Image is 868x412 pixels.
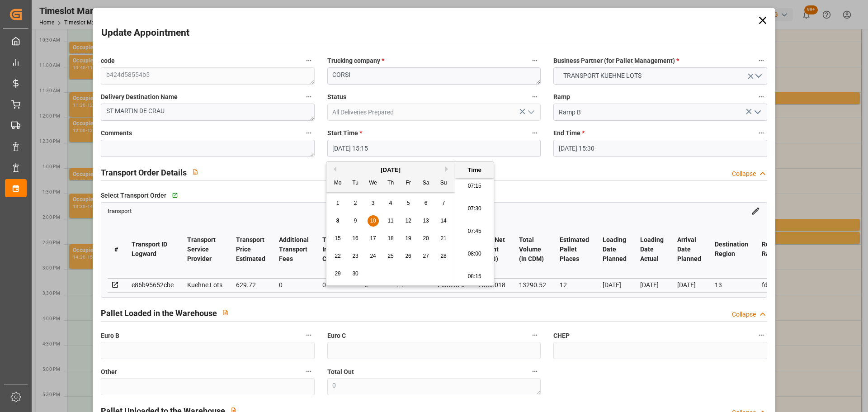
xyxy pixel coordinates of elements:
li: 07:30 [455,198,494,220]
button: Previous Month [331,166,336,172]
span: 21 [440,235,446,242]
span: 25 [387,253,393,259]
span: 17 [370,235,376,242]
span: TRANSPORT KUEHNE LOTS [559,71,646,81]
div: e86b95652cbe [132,279,174,290]
span: 22 [335,253,340,259]
span: 20 [423,235,429,242]
div: Choose Thursday, September 11th, 2025 [385,215,396,227]
h2: Pallet Loaded in the Warehouse [101,307,217,319]
div: 13290.52 [519,279,546,290]
button: Status [529,91,541,103]
div: Choose Sunday, September 21st, 2025 [438,233,449,244]
button: Euro B [303,329,315,341]
span: transport [108,208,132,214]
button: Delivery Destination Name [303,91,315,103]
span: 5 [407,200,410,206]
li: 08:15 [455,265,494,288]
button: open menu [750,105,764,119]
span: Total Out [327,367,354,377]
th: Estimated Pallet Places [553,220,596,279]
span: 12 [405,218,411,224]
div: [DATE] [603,279,627,290]
textarea: b424d58554b5 [101,67,314,85]
div: 12 [560,279,589,290]
div: Choose Tuesday, September 16th, 2025 [350,233,361,244]
span: Start Time [327,128,362,138]
div: Kuehne Lots [187,279,222,290]
span: 1 [336,200,340,206]
div: Choose Thursday, September 18th, 2025 [385,233,396,244]
span: 15 [335,235,340,242]
span: 4 [389,200,392,206]
h2: Transport Order Details [101,166,187,179]
button: Total Out [529,365,541,377]
textarea: CORSI [327,67,541,85]
button: open menu [553,67,767,85]
div: month 2025-09 [329,194,453,283]
textarea: 0 [327,378,541,395]
div: [DATE] [326,166,455,175]
div: Choose Sunday, September 7th, 2025 [438,198,449,209]
th: Arrival Date Planned [670,220,708,279]
button: Ramp [755,91,767,103]
span: 24 [370,253,376,259]
button: Start Time * [529,127,541,139]
th: Loading Date Actual [633,220,670,279]
th: Destination Region [708,220,755,279]
div: Sa [420,178,432,189]
th: Additional Transport Fees [272,220,316,279]
div: [DATE] [677,279,701,290]
div: [DATE] [640,279,664,290]
span: Other [101,367,117,377]
span: Trucking company [327,56,384,66]
span: 2 [354,200,357,206]
span: Euro B [101,331,119,341]
button: Euro C [529,329,541,341]
div: Collapse [732,310,756,319]
input: Type to search/select [327,104,541,121]
div: Choose Friday, September 19th, 2025 [403,233,414,244]
span: 18 [387,235,393,242]
span: End Time [553,128,585,138]
div: Choose Tuesday, September 30th, 2025 [350,268,361,279]
div: 629.72 [236,279,265,290]
span: 28 [440,253,446,259]
div: Tu [350,178,361,189]
span: 19 [405,235,411,242]
div: Choose Wednesday, September 17th, 2025 [368,233,379,244]
button: CHEP [755,329,767,341]
textarea: ST MARTIN DE CRAU [101,104,314,121]
div: Choose Saturday, September 27th, 2025 [420,251,432,262]
div: Choose Friday, September 26th, 2025 [403,251,414,262]
div: Fr [403,178,414,189]
input: DD-MM-YYYY HH:MM [327,140,541,157]
span: 14 [440,218,446,224]
span: Euro C [327,331,346,341]
span: 26 [405,253,411,259]
div: fd35434b42b7 [762,279,805,290]
div: 0 [322,279,351,290]
span: 9 [354,218,357,224]
button: Other [303,365,315,377]
button: open menu [524,105,538,119]
span: 30 [352,270,358,277]
div: Choose Monday, September 15th, 2025 [332,233,344,244]
span: 27 [423,253,429,259]
div: Choose Monday, September 29th, 2025 [332,268,344,279]
th: Loading Date Planned [596,220,633,279]
button: Comments [303,127,315,139]
button: Next Month [445,166,451,172]
div: Choose Saturday, September 20th, 2025 [420,233,432,244]
span: 10 [370,218,376,224]
button: View description [217,304,234,321]
span: 3 [372,200,375,206]
div: Choose Thursday, September 4th, 2025 [385,198,396,209]
li: 07:45 [455,220,494,243]
button: Trucking company * [529,55,541,66]
span: 23 [352,253,358,259]
div: Choose Wednesday, September 3rd, 2025 [368,198,379,209]
div: 0 [279,279,309,290]
span: 16 [352,235,358,242]
span: CHEP [553,331,570,341]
